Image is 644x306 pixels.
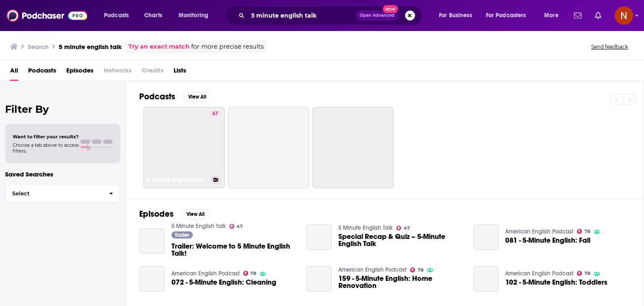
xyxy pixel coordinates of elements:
[59,43,122,51] h3: 5 minute english talk
[139,266,165,292] a: 072 - 5-Minute English: Cleaning
[505,237,590,244] a: 081 - 5-Minute English: Fall
[338,224,393,231] a: 5 Minute English Talk
[142,64,164,81] span: Credits
[128,42,190,52] a: Try an exact match
[243,271,257,276] a: 78
[147,176,208,184] h3: 5 Minute English Talk
[505,270,574,277] a: American English Podcast
[173,9,219,22] button: open menu
[505,279,608,286] a: 102 - 5-Minute English: Toddlers
[171,243,296,257] a: Trailer: Welcome to 5 Minute English Talk!
[396,226,410,231] a: 47
[592,8,605,23] a: Show notifications dropdown
[544,10,558,21] span: More
[360,13,395,18] span: Open Advanced
[174,64,186,81] a: Lists
[473,224,499,250] a: 081 - 5-Minute English: Fall
[212,110,218,118] span: 47
[209,110,221,117] a: 47
[175,233,189,238] span: Trailer
[383,5,398,13] span: New
[104,10,129,21] span: Podcasts
[28,43,49,51] h3: Search
[7,8,87,23] img: Podchaser - Follow, Share and Rate Podcasts
[473,266,499,292] a: 102 - 5-Minute English: Toddlers
[356,10,398,21] button: Open AdvancedNew
[418,268,423,272] span: 78
[171,270,240,277] a: American English Podcast
[577,271,590,276] a: 78
[615,6,633,25] img: User Profile
[439,10,472,21] span: For Business
[505,228,574,235] a: American English Podcast
[171,223,226,230] a: 5 Minute English Talk
[338,275,463,289] a: 159 - 5-Minute English: Home Renovation
[66,64,93,81] a: Episodes
[571,8,585,23] a: Show notifications dropdown
[404,226,410,230] span: 47
[144,10,162,21] span: Charts
[5,103,120,115] h2: Filter By
[179,10,208,21] span: Monitoring
[139,209,210,219] a: EpisodesView All
[5,184,120,203] button: Select
[338,233,463,247] a: Special Recap & Quiz – 5-Minute English Talk
[306,266,332,292] a: 159 - 5-Minute English: Home Renovation
[98,9,140,22] button: open menu
[104,64,132,81] span: Networks
[338,266,407,273] a: American English Podcast
[584,230,590,233] span: 78
[180,209,210,219] button: View All
[584,272,590,275] span: 78
[5,191,102,196] span: Select
[306,224,332,250] a: Special Recap & Quiz – 5-Minute English Talk
[480,9,538,22] button: open menu
[13,142,79,154] span: Choose a tab above to access filters.
[410,267,423,272] a: 78
[615,6,633,25] button: Show profile menu
[10,64,18,81] a: All
[5,170,120,178] p: Saved Searches
[139,9,167,22] a: Charts
[139,91,212,102] a: PodcastsView All
[139,228,165,254] a: Trailer: Welcome to 5 Minute English Talk!
[229,224,243,229] a: 47
[139,91,175,102] h2: Podcasts
[577,229,590,234] a: 78
[171,279,276,286] a: 072 - 5-Minute English: Cleaning
[236,225,243,228] span: 47
[28,64,56,81] a: Podcasts
[139,209,174,219] h2: Episodes
[250,272,256,275] span: 78
[433,9,483,22] button: open menu
[486,10,526,21] span: For Podcasters
[13,134,79,140] span: Want to filter your results?
[615,6,633,25] span: Logged in as AdelNBM
[538,9,569,22] button: open menu
[143,107,225,188] a: 475 Minute English Talk
[191,42,264,52] span: for more precise results
[182,92,212,102] button: View All
[589,43,631,50] button: Send feedback
[233,6,430,25] div: Search podcasts, credits, & more...
[248,9,356,22] input: Search podcasts, credits, & more...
